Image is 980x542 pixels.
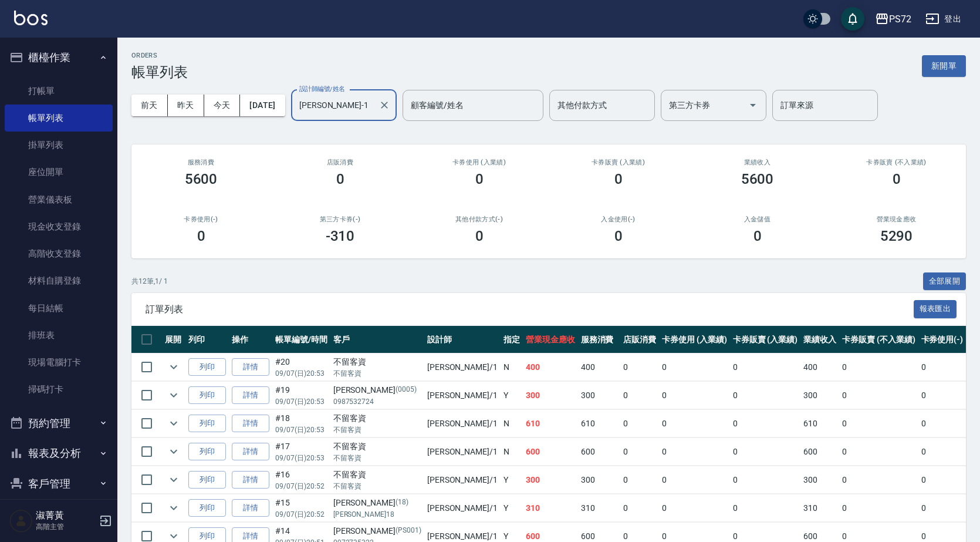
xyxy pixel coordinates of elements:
h3: -310 [326,228,355,244]
th: 卡券販賣 (入業績) [730,326,801,354]
td: #18 [272,410,330,437]
button: 客戶管理 [5,469,113,499]
td: 0 [918,354,967,381]
h3: 5600 [741,171,774,187]
h2: 入金使用(-) [563,216,674,223]
td: 610 [523,410,578,437]
td: 0 [730,466,801,494]
button: 列印 [188,386,226,405]
p: 0987532724 [333,396,421,407]
td: 0 [839,466,918,494]
button: expand row [165,415,183,432]
td: 610 [578,410,621,437]
label: 設計師編號/姓名 [299,85,345,93]
td: [PERSON_NAME] /1 [424,494,501,522]
button: save [841,7,864,31]
td: 0 [918,382,967,409]
th: 客戶 [330,326,424,354]
button: 前天 [131,95,168,116]
td: 610 [800,410,839,437]
th: 店販消費 [620,326,659,354]
button: 預約管理 [5,408,113,439]
button: PS72 [870,7,916,31]
div: [PERSON_NAME] [333,497,421,509]
h3: 0 [614,228,623,244]
button: 員工及薪資 [5,499,113,529]
h2: ORDERS [131,52,188,59]
td: 0 [659,438,730,466]
button: expand row [165,358,183,376]
td: 0 [620,354,659,381]
a: 詳情 [232,443,269,461]
td: #15 [272,494,330,522]
a: 新開單 [922,60,966,71]
td: 0 [620,494,659,522]
td: Y [501,466,523,494]
td: 0 [620,466,659,494]
td: N [501,438,523,466]
p: 不留客資 [333,425,421,435]
td: #19 [272,382,330,409]
button: 今天 [204,95,241,116]
p: 不留客資 [333,368,421,379]
p: (18) [396,497,408,509]
td: N [501,410,523,437]
td: 0 [659,466,730,494]
td: 0 [839,438,918,466]
h2: 卡券使用 (入業績) [424,159,535,166]
p: 高階主管 [36,521,96,532]
th: 卡券販賣 (不入業績) [839,326,918,354]
div: 不留客資 [333,469,421,481]
p: 09/07 (日) 20:53 [275,453,327,463]
div: PS72 [889,12,911,26]
button: 登出 [921,8,966,30]
td: [PERSON_NAME] /1 [424,466,501,494]
button: 列印 [188,499,226,517]
td: 0 [620,410,659,437]
td: #16 [272,466,330,494]
td: 0 [620,438,659,466]
td: 0 [918,466,967,494]
button: 報表匯出 [914,300,957,318]
a: 打帳單 [5,78,113,105]
button: expand row [165,471,183,489]
h2: 入金儲值 [702,216,813,223]
td: 0 [730,354,801,381]
td: #17 [272,438,330,466]
th: 指定 [501,326,523,354]
td: 400 [578,354,621,381]
th: 卡券使用(-) [918,326,967,354]
th: 卡券使用 (入業績) [659,326,730,354]
td: [PERSON_NAME] /1 [424,410,501,437]
h3: 0 [475,171,484,187]
button: 列印 [188,471,226,489]
button: 報表及分析 [5,438,113,469]
td: 400 [800,354,839,381]
p: 不留客資 [333,453,421,463]
a: 現場電腦打卡 [5,349,113,376]
th: 營業現金應收 [523,326,578,354]
td: 0 [659,410,730,437]
h2: 卡券販賣 (不入業績) [841,159,952,166]
td: 300 [800,466,839,494]
a: 營業儀表板 [5,186,113,213]
p: (PS001) [396,525,421,537]
td: 0 [918,438,967,466]
h3: 帳單列表 [131,64,188,80]
div: 不留客資 [333,412,421,425]
img: Person [9,509,33,533]
td: 0 [839,354,918,381]
img: Logo [14,11,48,25]
th: 操作 [229,326,272,354]
a: 掛單列表 [5,132,113,159]
td: 600 [800,438,839,466]
td: [PERSON_NAME] /1 [424,354,501,381]
p: 09/07 (日) 20:52 [275,481,327,491]
td: 0 [659,494,730,522]
td: 300 [578,382,621,409]
p: 09/07 (日) 20:53 [275,425,327,435]
td: 0 [730,494,801,522]
h2: 其他付款方式(-) [424,216,535,223]
a: 報表匯出 [914,303,957,314]
button: expand row [165,386,183,404]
